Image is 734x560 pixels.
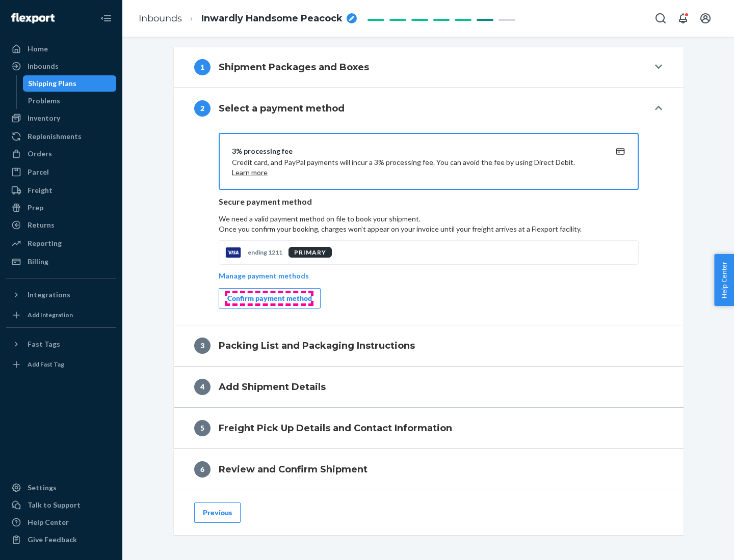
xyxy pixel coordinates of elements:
[6,128,116,145] a: Replenishments
[28,131,82,142] div: Replenishments
[28,339,60,349] div: Fast Tags
[6,41,116,57] a: Home
[219,216,639,226] p: Download and share the packing list with your manufacturer to ensure your shipment is packaged co...
[28,290,70,300] div: Integrations
[174,171,684,212] button: 3Packing List and Packaging Instructions
[174,323,684,364] button: 4Add Shipment Details
[28,535,77,545] div: Give Feedback
[23,75,117,92] a: Shipping Plans
[28,113,60,123] div: Inventory
[28,483,57,493] div: Settings
[219,419,368,433] h4: Review and Confirm Shipment
[28,185,53,195] div: Freight
[6,58,116,74] a: Inbounds
[441,33,590,43] div: Use your own transportation
[194,142,211,158] div: 2
[6,356,116,373] a: Add Fast Tag
[139,13,182,24] a: Inbounds
[28,238,62,248] div: Reporting
[6,531,116,548] button: Give Feedback
[194,377,211,393] div: 5
[6,164,116,180] a: Parcel
[228,258,242,268] div: PDF
[219,238,639,248] p: File type
[28,311,73,319] div: Add Integration
[194,101,211,117] div: 1
[174,365,684,405] button: 5Freight Pick Up Details and Contact Information
[194,335,211,352] div: 4
[194,418,211,434] div: 6
[130,4,365,34] ol: breadcrumbs
[6,254,116,270] a: Billing
[28,167,49,177] div: Parcel
[714,254,734,306] button: Help Center
[6,497,116,513] a: Talk to Support
[6,336,116,352] button: Fast Tags
[6,217,116,233] a: Returns
[28,203,43,213] div: Prep
[201,12,343,25] span: Inwardly Handsome Peacock
[28,149,52,159] div: Orders
[28,220,55,230] div: Returns
[6,307,116,323] a: Add Integration
[174,130,684,171] button: 2Select a payment method
[174,406,684,446] button: 6Review and Confirm Shipment
[11,13,55,23] img: Flexport logo
[28,257,48,267] div: Billing
[28,44,48,54] div: Home
[28,96,60,106] div: Problems
[28,61,59,71] div: Inbounds
[219,144,345,157] h4: Select a payment method
[6,200,116,216] a: Prep
[6,480,116,496] a: Settings
[6,182,116,199] a: Freight
[194,183,211,200] div: 3
[28,517,69,527] div: Help Center
[231,34,380,44] div: Hassle free, transparent tracking
[673,8,693,29] button: Open notifications
[219,337,326,350] h4: Add Shipment Details
[28,360,64,369] div: Add Fast Tag
[6,235,116,251] a: Reporting
[6,110,116,126] a: Inventory
[23,93,117,109] a: Problems
[194,459,241,480] button: Previous
[174,89,684,129] button: 1Shipment Packages and Boxes
[227,258,228,268] input: PDF
[6,287,116,303] button: Integrations
[6,146,116,162] a: Orders
[28,500,81,510] div: Talk to Support
[6,514,116,530] a: Help Center
[219,286,271,306] button: Download
[96,8,116,29] button: Close Navigation
[695,8,716,29] button: Open account menu
[219,185,415,198] h4: Packing List and Packaging Instructions
[28,78,76,89] div: Shipping Plans
[650,8,671,29] button: Open Search Box
[219,102,369,116] h4: Shipment Packages and Boxes
[219,378,452,391] h4: Freight Pick Up Details and Contact Information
